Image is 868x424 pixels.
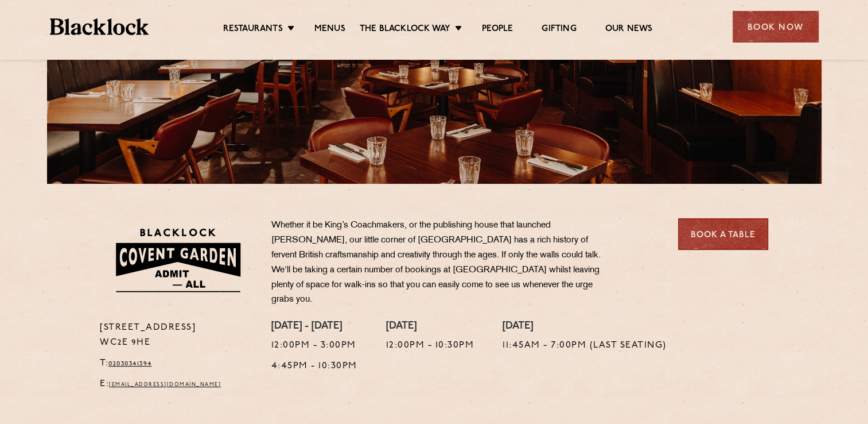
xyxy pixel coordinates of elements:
[50,18,149,35] img: BL_Textured_Logo-footer-cropped.svg
[386,321,474,333] h4: [DATE]
[271,359,357,374] p: 4:45pm - 10:30pm
[271,321,357,333] h4: [DATE] - [DATE]
[100,218,254,302] img: BLA_1470_CoventGarden_Website_Solid.svg
[386,338,474,353] p: 12:00pm - 10:30pm
[733,11,819,43] div: Book Now
[314,24,345,36] a: Menus
[503,338,667,353] p: 11:45am - 7:00pm (Last Seating)
[100,321,254,350] p: [STREET_ADDRESS] WC2E 9HE
[482,24,513,36] a: People
[100,377,254,392] p: E:
[678,218,768,250] a: Book a Table
[271,218,610,307] p: Whether it be King’s Coachmakers, or the publishing house that launched [PERSON_NAME], our little...
[108,360,152,367] a: 02030341394
[109,382,221,387] a: [EMAIL_ADDRESS][DOMAIN_NAME]
[360,24,450,36] a: The Blacklock Way
[271,338,357,353] p: 12:00pm - 3:00pm
[100,356,254,371] p: T:
[542,24,576,36] a: Gifting
[503,321,667,333] h4: [DATE]
[223,24,283,36] a: Restaurants
[605,24,653,36] a: Our News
